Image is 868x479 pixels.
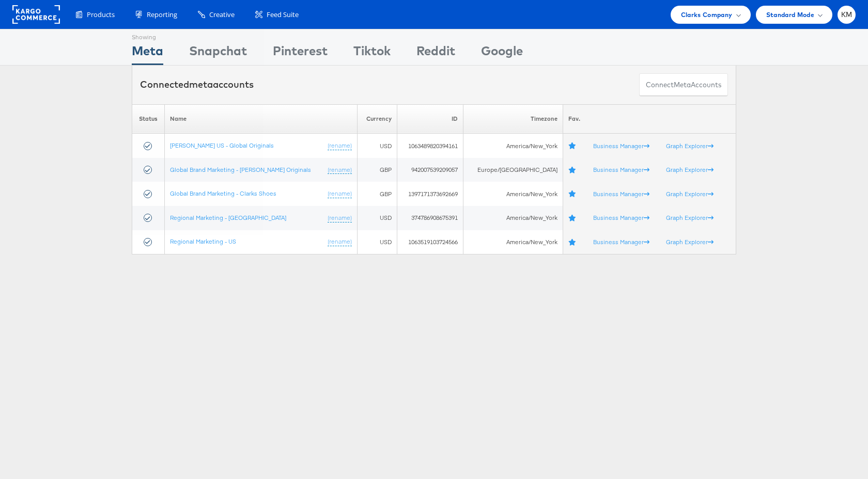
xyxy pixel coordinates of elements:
a: Global Brand Marketing - Clarks Shoes [170,189,276,197]
a: [PERSON_NAME] US - Global Originals [170,141,274,149]
span: Feed Suite [267,10,299,20]
a: Graph Explorer [666,238,714,246]
a: Business Manager [593,190,649,198]
span: Clarks Company [681,9,733,20]
td: 1063519103724566 [397,230,463,254]
th: Name [164,104,358,134]
a: Business Manager [593,142,649,150]
span: meta [189,78,213,90]
a: (rename) [328,237,352,246]
div: Tiktok [353,42,391,65]
th: Status [132,104,165,134]
a: Regional Marketing - US [170,237,236,245]
td: 1397171373692669 [397,182,463,206]
td: GBP [358,158,397,182]
td: GBP [358,182,397,206]
span: Products [87,10,115,20]
a: Graph Explorer [666,142,714,150]
td: Europe/[GEOGRAPHIC_DATA] [463,158,563,182]
div: Google [481,42,523,65]
th: ID [397,104,463,134]
th: Timezone [463,104,563,134]
td: America/New_York [463,206,563,230]
a: (rename) [328,214,352,222]
td: 942007539209057 [397,158,463,182]
div: Showing [132,29,163,42]
th: Currency [358,104,397,134]
a: (rename) [328,189,352,198]
div: Snapchat [189,42,247,65]
a: Business Manager [593,214,649,221]
td: USD [358,206,397,230]
a: (rename) [328,166,352,174]
span: meta [674,80,691,90]
td: America/New_York [463,134,563,158]
a: (rename) [328,141,352,150]
div: Pinterest [273,42,328,65]
td: America/New_York [463,182,563,206]
div: Reddit [416,42,455,65]
div: Connected accounts [140,78,254,91]
a: Graph Explorer [666,190,714,198]
a: Graph Explorer [666,166,714,173]
td: America/New_York [463,230,563,254]
td: 374786908675391 [397,206,463,230]
span: Creative [209,10,235,20]
a: Graph Explorer [666,214,714,221]
button: ConnectmetaAccounts [639,73,728,97]
td: USD [358,230,397,254]
td: USD [358,134,397,158]
span: Reporting [147,10,177,20]
a: Regional Marketing - [GEOGRAPHIC_DATA] [170,214,286,221]
a: Global Brand Marketing - [PERSON_NAME] Originals [170,166,311,173]
a: Business Manager [593,238,649,246]
span: KM [841,11,853,18]
td: 1063489820394161 [397,134,463,158]
span: Standard Mode [766,9,814,20]
div: Meta [132,42,163,65]
a: Business Manager [593,166,649,173]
